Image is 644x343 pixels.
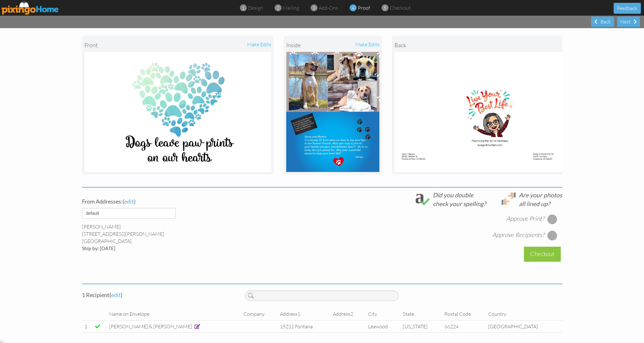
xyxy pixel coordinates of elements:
td: Company [241,308,277,320]
td: 15211 Fontana [277,320,330,333]
h4: 1 Recipient ( ) [82,292,236,298]
div: Next [617,17,640,27]
td: Name on Envelope [107,308,241,320]
span: design [248,5,263,11]
div: inside [286,38,333,52]
img: Landscape Image [394,52,585,172]
img: check_spelling.svg [416,192,430,205]
div: make edits [333,38,379,52]
img: pixingo logo [2,1,59,15]
span: edit [111,291,121,298]
td: Country [486,308,562,320]
div: Did you double [433,191,486,199]
div: check your spelling? [433,199,486,208]
td: Postal Code [442,308,486,320]
span: 5 [383,4,386,12]
div: [PERSON_NAME] [STREET_ADDRESS][PERSON_NAME] [GEOGRAPHIC_DATA] [82,223,236,252]
span: mailing [283,5,299,11]
td: [US_STATE] [400,320,442,333]
td: Address2 [330,308,366,320]
img: Landscape Image [84,52,271,172]
span: [PERSON_NAME] & [PERSON_NAME] [109,323,192,330]
td: State [400,308,442,320]
img: Landscape Image [286,52,380,172]
span: 2 [276,4,279,12]
h4: ( ) [82,199,236,205]
td: [GEOGRAPHIC_DATA] [486,320,562,333]
span: 3 [312,4,315,12]
span: 4 [352,4,354,12]
div: Approve Print? [506,214,544,223]
div: Approve Recipients? [492,231,544,239]
span: proof [358,5,370,11]
div: Back [591,17,614,27]
td: City [366,308,400,320]
div: front [84,38,178,52]
img: lineup.svg [502,192,516,205]
span: From Addresses: [82,198,123,205]
div: back [394,38,490,52]
span: checkout [390,5,411,11]
td: 1 [82,320,93,333]
td: Address1 [277,308,330,320]
div: make edits [178,38,271,52]
button: Feedback [614,3,641,14]
td: Leawood [366,320,400,333]
span: add-ons [319,5,338,11]
div: all lined up? [519,199,562,208]
div: Are your photos [519,191,562,199]
span: Ship by: [DATE] [82,245,115,251]
span: edit [124,198,134,205]
span: 1 [242,4,245,12]
div: Checkout [524,247,561,261]
td: 66224 [442,320,486,333]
